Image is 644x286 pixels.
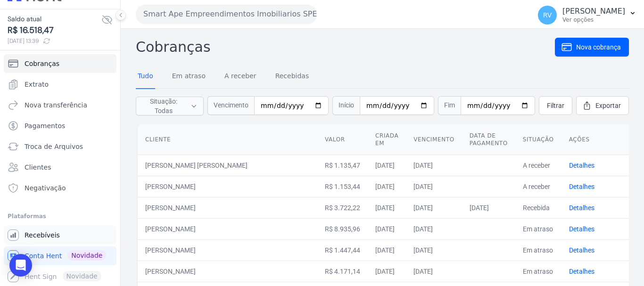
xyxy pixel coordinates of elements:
[515,239,561,261] td: Em atraso
[317,261,368,282] td: R$ 4.171,14
[569,225,594,233] a: Detalhes
[515,197,561,218] td: Recebida
[4,54,116,73] a: Cobranças
[138,176,317,197] td: [PERSON_NAME]
[4,96,116,114] a: Nova transferência
[317,124,368,155] th: Valor
[406,218,462,239] td: [DATE]
[569,268,594,275] a: Detalhes
[8,37,101,45] span: [DATE] 13:39
[515,155,561,176] td: A receber
[368,155,406,176] td: [DATE]
[368,176,406,197] td: [DATE]
[4,179,116,197] a: Negativação
[438,96,461,115] span: Fim
[138,197,317,218] td: [PERSON_NAME]
[138,155,317,176] td: [PERSON_NAME] [PERSON_NAME]
[25,142,83,151] span: Troca de Arquivos
[368,261,406,282] td: [DATE]
[170,65,207,89] a: Em atraso
[576,42,621,52] span: Nova cobrança
[406,176,462,197] td: [DATE]
[4,137,116,156] a: Troca de Arquivos
[462,197,515,218] td: [DATE]
[569,246,594,254] a: Detalhes
[4,75,116,94] a: Extrato
[543,12,552,18] span: RV
[25,230,60,240] span: Recebíveis
[317,218,368,239] td: R$ 8.935,96
[562,7,625,16] p: [PERSON_NAME]
[25,100,87,110] span: Nova transferência
[562,16,625,24] p: Ver opções
[317,197,368,218] td: R$ 3.722,22
[67,250,106,261] span: Novidade
[515,124,561,155] th: Situação
[406,239,462,261] td: [DATE]
[25,59,59,68] span: Cobranças
[207,96,254,115] span: Vencimento
[138,239,317,261] td: [PERSON_NAME]
[576,96,629,115] a: Exportar
[138,124,317,155] th: Cliente
[317,239,368,261] td: R$ 1.447,44
[25,251,62,261] span: Conta Hent
[368,239,406,261] td: [DATE]
[569,183,594,190] a: Detalhes
[8,211,113,222] div: Plataformas
[138,261,317,282] td: [PERSON_NAME]
[273,65,311,89] a: Recebidas
[555,38,629,57] a: Nova cobrança
[515,176,561,197] td: A receber
[138,218,317,239] td: [PERSON_NAME]
[595,101,621,110] span: Exportar
[25,80,49,89] span: Extrato
[9,254,32,277] div: Open Intercom Messenger
[223,65,258,89] a: A receber
[530,2,644,28] button: RV [PERSON_NAME] Ver opções
[136,5,317,24] button: Smart Ape Empreendimentos Imobiliarios SPE LTDA
[8,14,101,24] span: Saldo atual
[142,97,185,115] span: Situação: Todas
[539,96,572,115] a: Filtrar
[4,226,116,245] a: Recebíveis
[569,162,594,169] a: Detalhes
[8,54,113,286] nav: Sidebar
[515,218,561,239] td: Em atraso
[406,261,462,282] td: [DATE]
[569,204,594,212] a: Detalhes
[4,116,116,135] a: Pagamentos
[406,197,462,218] td: [DATE]
[25,121,65,131] span: Pagamentos
[406,155,462,176] td: [DATE]
[332,96,360,115] span: Início
[317,176,368,197] td: R$ 1.153,44
[136,97,204,115] button: Situação: Todas
[4,246,116,265] a: Conta Hent Novidade
[368,197,406,218] td: [DATE]
[368,124,406,155] th: Criada em
[4,158,116,177] a: Clientes
[136,65,155,89] a: Tudo
[515,261,561,282] td: Em atraso
[547,101,564,110] span: Filtrar
[25,163,51,172] span: Clientes
[25,183,66,193] span: Negativação
[368,218,406,239] td: [DATE]
[8,24,101,37] span: R$ 16.518,47
[462,124,515,155] th: Data de pagamento
[406,124,462,155] th: Vencimento
[561,124,636,155] th: Ações
[317,155,368,176] td: R$ 1.135,47
[136,36,555,57] h2: Cobranças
